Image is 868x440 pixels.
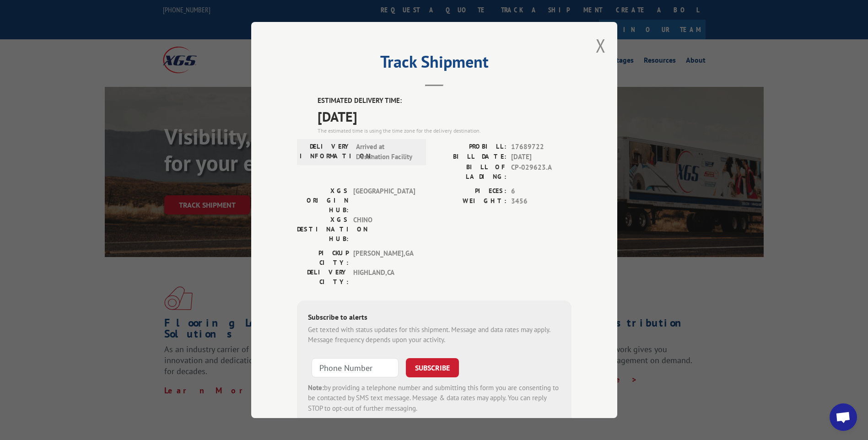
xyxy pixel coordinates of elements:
[434,196,507,207] label: WEIGHT:
[830,403,857,431] div: Open chat
[353,215,415,244] span: CHINO
[297,268,349,287] label: DELIVERY CITY:
[356,142,418,162] span: Arrived at Destination Facility
[434,152,507,162] label: BILL DATE:
[300,142,351,162] label: DELIVERY INFORMATION:
[596,33,606,58] button: Close modal
[297,186,349,215] label: XGS ORIGIN HUB:
[511,152,571,162] span: [DATE]
[308,311,561,325] div: Subscribe to alerts
[318,96,571,106] label: ESTIMATED DELIVERY TIME:
[318,127,571,135] div: The estimated time is using the time zone for the delivery destination.
[511,186,571,197] span: 6
[434,186,507,197] label: PIECES:
[308,383,324,392] strong: Note:
[297,55,571,73] h2: Track Shipment
[297,215,349,244] label: XGS DESTINATION HUB:
[297,248,349,268] label: PICKUP CITY:
[308,383,561,414] div: by providing a telephone number and submitting this form you are consenting to be contacted by SM...
[312,358,399,377] input: Phone Number
[406,358,459,377] button: SUBSCRIBE
[308,325,561,345] div: Get texted with status updates for this shipment. Message and data rates may apply. Message frequ...
[353,248,415,268] span: [PERSON_NAME] , GA
[434,162,507,182] label: BILL OF LADING:
[434,142,507,152] label: PROBILL:
[511,196,571,207] span: 3456
[511,162,571,182] span: CP-029623.A
[353,186,415,215] span: [GEOGRAPHIC_DATA]
[511,142,571,152] span: 17689722
[353,268,415,287] span: HIGHLAND , CA
[318,106,571,127] span: [DATE]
